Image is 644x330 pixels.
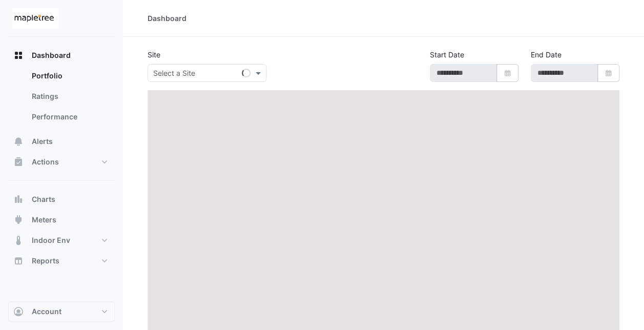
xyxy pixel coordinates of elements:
[32,194,55,204] span: Charts
[32,256,59,266] span: Reports
[32,157,59,167] span: Actions
[32,136,53,147] span: Alerts
[13,157,24,167] app-icon: Actions
[32,50,71,60] span: Dashboard
[148,49,160,60] label: Site
[8,251,115,271] button: Reports
[531,49,562,60] label: End Date
[148,13,186,24] div: Dashboard
[8,45,115,66] button: Dashboard
[8,131,115,152] button: Alerts
[8,301,115,322] button: Account
[12,8,58,29] img: Company Logo
[13,194,24,204] app-icon: Charts
[8,230,115,251] button: Indoor Env
[13,235,24,245] app-icon: Indoor Env
[13,50,24,60] app-icon: Dashboard
[8,152,115,172] button: Actions
[430,49,464,60] label: Start Date
[32,306,61,317] span: Account
[13,136,24,147] app-icon: Alerts
[32,235,70,245] span: Indoor Env
[8,210,115,230] button: Meters
[24,86,115,107] a: Ratings
[24,107,115,127] a: Performance
[24,66,115,86] a: Portfolio
[13,215,24,225] app-icon: Meters
[8,66,115,131] div: Dashboard
[32,215,56,225] span: Meters
[13,256,24,266] app-icon: Reports
[8,189,115,210] button: Charts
